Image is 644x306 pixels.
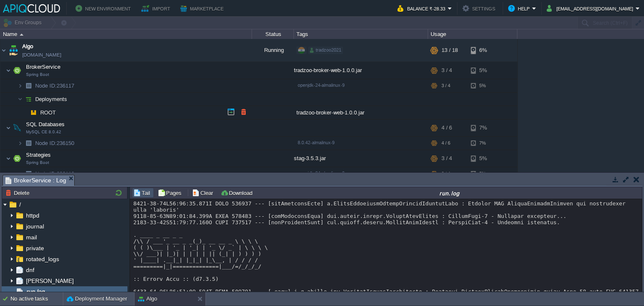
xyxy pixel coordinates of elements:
span: 8.0.42-almalinux-9 [298,140,335,145]
div: 5% [471,62,498,79]
div: tradzoo2021 [308,47,343,54]
span: Spring Boot [26,160,49,165]
div: 4 / 6 [441,119,452,136]
button: Tail [133,189,153,197]
div: 5% [471,79,498,92]
div: Status [252,29,293,39]
div: run.log [258,189,641,197]
div: No active tasks [10,292,63,306]
button: Marketplace [180,3,226,13]
img: AMDAwAAAACH5BAEAAAAALAAAAAABAAEAAAICRAEAOw== [23,137,34,150]
img: AMDAwAAAACH5BAEAAAAALAAAAAABAAEAAAICRAEAOw== [11,62,23,79]
img: AMDAwAAAACH5BAEAAAAALAAAAAABAAEAAAICRAEAOw== [28,106,39,119]
span: Strategies [25,151,52,158]
span: Node ID: [35,83,57,89]
img: AMDAwAAAACH5BAEAAAAALAAAAAABAAEAAAICRAEAOw== [23,93,34,106]
a: rotated_logs [24,255,60,263]
span: MySQL CE 8.0.42 [26,130,61,135]
a: Algo [22,42,33,51]
a: dnf [24,266,36,274]
span: 236116 [34,170,75,177]
a: journal [24,223,45,230]
button: Settings [462,3,498,13]
span: openjdk-24-almalinux-9 [298,171,345,176]
img: AMDAwAAAACH5BAEAAAAALAAAAAABAAEAAAICRAEAOw== [6,119,11,136]
a: Deployments [34,96,68,103]
a: SQL DatabasesMySQL CE 8.0.42 [25,121,66,127]
button: Deployment Manager [67,295,127,303]
div: tradzoo-broker-web-1.0.0.jar [294,106,428,119]
span: BrokerService [25,63,62,70]
a: httpd [24,212,41,219]
button: Delete [5,189,32,197]
span: 236150 [34,140,75,147]
span: SQL Databases [25,121,66,128]
img: AMDAwAAAACH5BAEAAAAALAAAAAABAAEAAAICRAEAOw== [20,34,23,36]
img: AMDAwAAAACH5BAEAAAAALAAAAAABAAEAAAICRAEAOw== [0,39,7,62]
a: ROOT [39,109,57,116]
button: [EMAIL_ADDRESS][DOMAIN_NAME] [547,3,636,13]
div: stag-3.5.3.jar [294,150,428,167]
a: Node ID:236116 [34,170,75,177]
span: 236117 [34,82,75,89]
a: Node ID:236117 [34,82,75,89]
button: Clear [192,189,216,197]
img: AMDAwAAAACH5BAEAAAAALAAAAAABAAEAAAICRAEAOw== [11,150,23,167]
span: Spring Boot [26,72,49,77]
span: Node ID: [35,140,57,146]
img: AMDAwAAAACH5BAEAAAAALAAAAAABAAEAAAICRAEAOw== [6,62,11,79]
div: Tags [294,29,428,39]
button: Help [508,3,532,13]
img: AMDAwAAAACH5BAEAAAAALAAAAAABAAEAAAICRAEAOw== [11,119,23,136]
div: 3 / 4 [441,150,452,167]
div: 7% [471,137,498,150]
div: 3 / 4 [441,62,452,79]
a: Node ID:236150 [34,140,75,147]
a: private [24,244,45,252]
button: Algo [138,295,157,303]
div: 5% [471,150,498,167]
img: AMDAwAAAACH5BAEAAAAALAAAAAABAAEAAAICRAEAOw== [8,39,19,62]
div: tradzoo-broker-web-1.0.0.jar [294,62,428,79]
span: BrokerService : Log [5,175,66,186]
button: Import [141,3,173,13]
a: BrokerServiceSpring Boot [25,64,62,70]
div: 13 / 18 [441,39,458,62]
a: [DOMAIN_NAME] [22,51,61,59]
div: Name [1,29,252,39]
img: AMDAwAAAACH5BAEAAAAALAAAAAABAAEAAAICRAEAOw== [6,150,11,167]
div: 7% [471,119,498,136]
img: AMDAwAAAACH5BAEAAAAALAAAAAABAAEAAAICRAEAOw== [18,167,23,180]
img: AMDAwAAAACH5BAEAAAAALAAAAAABAAEAAAICRAEAOw== [18,79,23,92]
button: New Environment [75,3,133,13]
img: APIQCloud [3,4,60,13]
img: AMDAwAAAACH5BAEAAAAALAAAAAABAAEAAAICRAEAOw== [23,79,34,92]
a: [PERSON_NAME] [24,277,75,285]
div: Running [252,39,294,62]
button: Pages [158,189,184,197]
div: 5% [471,167,498,180]
div: 6% [471,39,498,62]
span: Node ID: [35,171,57,177]
a: mail [24,233,38,241]
button: Balance ₹-28.33 [397,3,448,13]
img: AMDAwAAAACH5BAEAAAAALAAAAAABAAEAAAICRAEAOw== [23,106,28,119]
a: / [18,201,22,208]
img: AMDAwAAAACH5BAEAAAAALAAAAAABAAEAAAICRAEAOw== [18,93,23,106]
a: StrategiesSpring Boot [25,152,52,158]
img: AMDAwAAAACH5BAEAAAAALAAAAAABAAEAAAICRAEAOw== [23,167,34,180]
div: 4 / 6 [441,137,450,150]
div: Usage [428,29,517,39]
span: run.log [24,288,46,296]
